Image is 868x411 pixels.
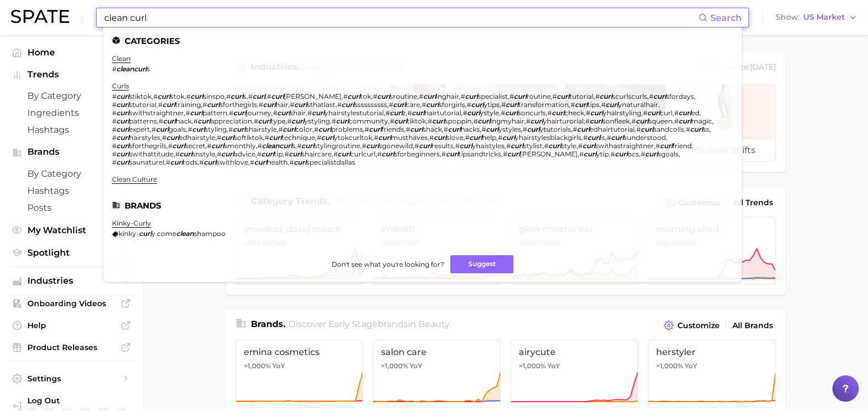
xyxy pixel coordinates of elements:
[27,108,115,118] span: Ingredients
[324,109,384,117] span: yhairstylestutorial
[307,100,335,109] span: sthatlast
[448,125,461,133] em: curl
[391,133,428,142] span: musthaves
[506,100,518,109] em: curl
[9,104,134,121] a: Ingredients
[469,133,482,142] em: curl
[410,125,423,133] em: curl
[152,125,156,133] span: #
[9,144,134,160] button: Brands
[511,340,639,408] a: airycute>1,000% YoY
[203,109,227,117] span: pattern
[685,362,697,370] span: YoY
[186,109,190,117] span: #
[336,117,349,125] em: curl
[112,117,116,125] span: #
[461,92,465,100] span: #
[731,195,776,210] a: All Trends
[661,318,722,333] button: Customize
[217,133,221,142] span: #
[478,117,490,125] em: curl
[482,133,496,142] span: help
[573,125,577,133] span: #
[547,109,552,117] span: #
[732,321,773,330] span: All Brands
[653,92,666,100] em: curl
[471,100,484,109] em: curl
[254,117,258,125] span: #
[276,100,288,109] span: hair
[129,109,184,117] span: swithstraightner
[9,121,134,138] a: Hashtags
[378,133,391,142] em: curl
[258,117,271,125] em: curl
[245,125,277,133] span: shairstyle
[27,47,115,58] span: Home
[27,185,115,196] span: Hashtags
[373,340,501,408] a: salon care>1,000% YoY
[156,125,169,133] em: curl
[226,92,231,100] span: #
[162,133,166,142] span: #
[446,133,463,142] span: slove
[733,198,773,207] span: All Trends
[163,100,175,109] em: curl
[317,133,321,142] span: #
[27,374,115,384] span: Settings
[519,362,546,370] span: >1,000%
[312,109,324,117] em: curl
[360,92,371,100] span: tok
[590,109,603,117] em: curl
[412,109,424,117] em: curl
[587,133,600,142] em: curl
[236,340,363,408] a: emina cosmetics>1,000% YoY
[499,125,521,133] span: ystyles
[595,92,600,100] span: #
[349,117,388,125] span: community
[337,100,341,109] span: #
[27,276,115,286] span: Industries
[423,92,436,100] em: curl
[407,117,426,125] span: tiktok
[569,92,593,100] span: tutorial
[271,92,284,100] em: curl
[480,109,499,117] span: ystyle
[465,133,469,142] span: #
[153,92,158,100] span: #
[691,109,699,117] span: ed
[515,133,581,142] span: yhairstylesblackgirls
[116,125,129,133] em: curl
[292,117,304,125] em: curl
[607,133,611,142] span: #
[112,219,151,227] a: kinky-curly
[583,133,587,142] span: #
[501,100,506,109] span: #
[653,125,684,133] span: sandcoils
[290,100,294,109] span: #
[278,125,283,133] span: #
[263,100,276,109] em: curl
[498,133,502,142] span: #
[410,362,422,370] span: YoY
[641,125,653,133] em: curl
[203,92,225,100] span: sinspo
[394,117,407,125] em: curl
[467,100,471,109] span: #
[244,362,271,370] span: >1,000%
[191,92,203,100] em: curl
[176,117,192,125] span: hack
[116,100,129,109] em: curl
[603,109,641,117] span: yhairstyling
[373,92,377,100] span: #
[9,244,134,261] a: Spotlight
[518,100,569,109] span: transformation
[27,91,115,101] span: by Category
[234,133,263,142] span: softiktok
[660,109,673,117] span: curl
[158,100,163,109] span: #
[803,14,845,20] span: US Market
[527,92,551,100] span: routine
[282,133,315,142] span: technique
[244,347,355,357] span: emina cosmetics
[389,100,393,109] span: #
